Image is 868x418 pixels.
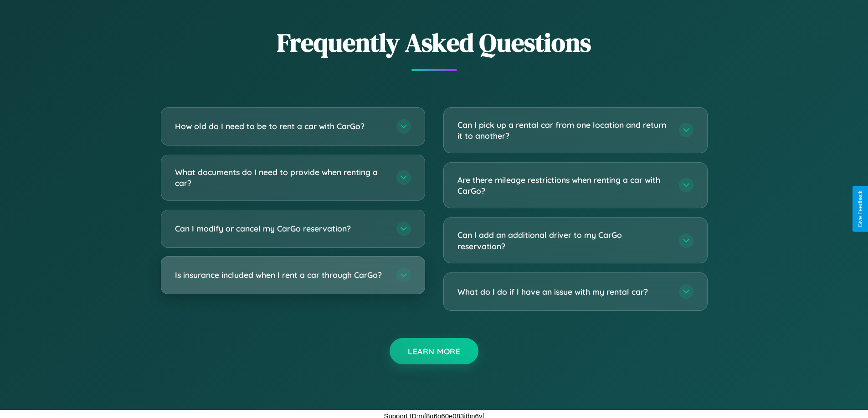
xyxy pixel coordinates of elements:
[457,286,670,297] h3: What do I do if I have an issue with my rental car?
[390,338,478,364] button: Learn More
[175,269,387,281] h3: Is insurance included when I rent a car through CarGo?
[457,174,670,196] h3: Are there mileage restrictions when renting a car with CarGo?
[175,121,387,132] h3: How old do I need to be to rent a car with CarGo?
[457,229,670,252] h3: Can I add an additional driver to my CarGo reservation?
[457,119,670,141] h3: Can I pick up a rental car from one location and return it to another?
[175,166,387,189] h3: What documents do I need to provide when renting a car?
[161,25,708,60] h2: Frequently Asked Questions
[857,191,863,227] div: Give Feedback
[175,223,387,234] h3: Can I modify or cancel my CarGo reservation?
